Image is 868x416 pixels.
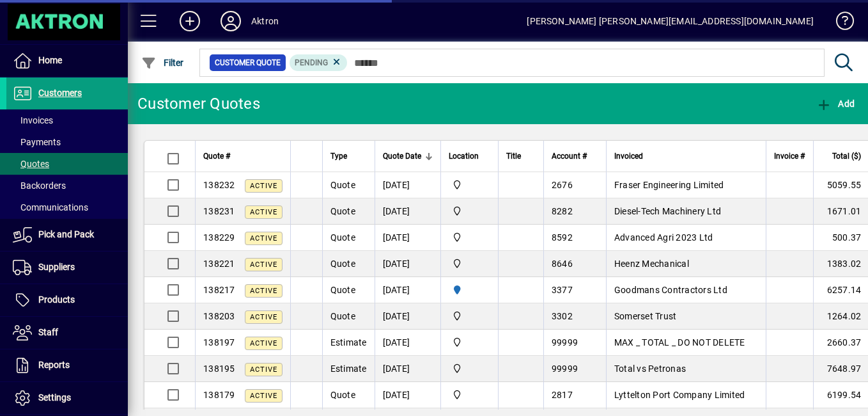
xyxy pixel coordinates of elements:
td: [DATE] [375,225,440,251]
span: Add [816,99,855,109]
span: Account # [552,149,587,163]
div: Customer Quotes [137,93,260,114]
mat-chip: Pending Status: Pending [290,54,348,71]
span: Active [250,260,277,269]
span: Active [250,313,277,321]
div: [PERSON_NAME] [PERSON_NAME][EMAIL_ADDRESS][DOMAIN_NAME] [527,11,814,31]
span: Total ($) [832,149,861,163]
span: 138197 [203,337,235,348]
span: Customer Quote [215,56,281,69]
span: Backorders [13,180,66,191]
a: Invoices [6,109,128,131]
div: Quote # [203,149,283,163]
a: Staff [6,317,128,349]
span: Suppliers [38,262,75,272]
span: 2676 [552,180,573,190]
div: Aktron [251,11,279,31]
span: Quote [330,180,355,190]
span: 138231 [203,206,235,216]
span: Active [250,208,277,216]
a: Backorders [6,175,128,196]
span: Quote # [203,149,230,163]
span: Invoice # [774,149,805,163]
span: 138203 [203,311,235,321]
div: Quote Date [383,149,433,163]
span: Central [449,230,490,244]
span: Active [250,234,277,243]
span: Goodmans Contractors Ltd [614,285,727,295]
a: Products [6,284,128,316]
div: Invoiced [614,149,758,163]
span: Quote Date [383,149,421,163]
td: [DATE] [375,382,440,408]
a: Payments [6,131,128,153]
span: Products [38,294,75,305]
span: Active [250,365,277,374]
span: Central [449,178,490,192]
span: Active [250,392,277,400]
span: Quote [330,206,355,216]
span: Quote [330,259,355,269]
div: Title [506,149,536,163]
span: Filter [141,58,184,68]
span: Lyttelton Port Company Limited [614,390,745,400]
span: Invoices [13,115,53,125]
span: 138179 [203,390,235,400]
span: 138217 [203,285,235,295]
span: Quotes [13,159,49,169]
span: Advanced Agri 2023 Ltd [614,232,713,243]
span: Title [506,149,521,163]
td: [DATE] [375,303,440,330]
td: [DATE] [375,330,440,356]
a: Home [6,45,128,77]
span: Customers [38,88,82,98]
div: Account # [552,149,598,163]
span: Active [250,287,277,295]
span: Central [449,388,490,402]
span: Invoiced [614,149,643,163]
span: Quote [330,232,355,243]
span: 8646 [552,259,573,269]
td: [DATE] [375,356,440,382]
a: Quotes [6,153,128,175]
span: Fraser Engineering Limited [614,180,724,190]
span: 8592 [552,232,573,243]
span: Estimate [330,337,367,348]
div: Location [449,149,490,163]
span: 138232 [203,180,235,190]
td: [DATE] [375,251,440,277]
span: Total vs Petronas [614,364,686,374]
span: Central [449,335,490,349]
span: Location [449,149,479,163]
a: Pick and Pack [6,219,128,251]
span: Central [449,362,490,376]
span: 3377 [552,285,573,295]
a: Suppliers [6,252,128,284]
span: Heenz Mechanical [614,259,689,269]
span: Reports [38,360,70,370]
span: 138195 [203,364,235,374]
span: Pending [295,58,328,67]
button: Add [169,10,210,33]
span: 99999 [552,337,578,348]
span: Payments [13,137,61,147]
a: Communications [6,196,128,218]
span: 2817 [552,390,573,400]
span: Home [38,55,62,65]
span: HAMILTON [449,283,490,297]
span: 3302 [552,311,573,321]
span: 138229 [203,232,235,243]
td: [DATE] [375,198,440,225]
span: Settings [38,392,71,403]
button: Profile [210,10,251,33]
a: Reports [6,349,128,381]
span: Central [449,257,490,271]
span: MAX _ TOTAL _ DO NOT DELETE [614,337,745,348]
span: 99999 [552,364,578,374]
span: Quote [330,285,355,295]
span: Communications [13,202,88,212]
span: Central [449,204,490,218]
span: Diesel-Tech Machinery Ltd [614,206,721,216]
span: Quote [330,311,355,321]
span: 8282 [552,206,573,216]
